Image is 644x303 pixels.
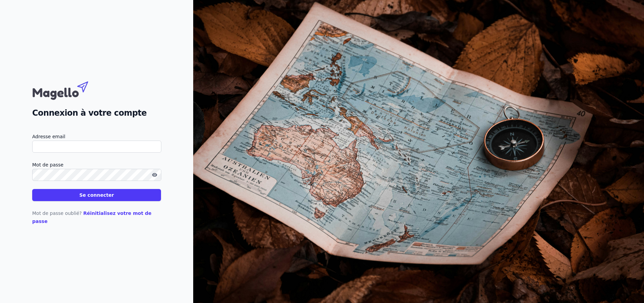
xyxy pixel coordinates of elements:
[32,132,161,141] label: Adresse email
[32,78,103,102] img: Magello
[32,211,152,224] a: Réinitialisez votre mot de passe
[32,189,161,201] button: Se connecter
[32,107,161,119] h2: Connexion à votre compte
[32,161,161,169] label: Mot de passe
[32,209,161,225] p: Mot de passe oublié?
